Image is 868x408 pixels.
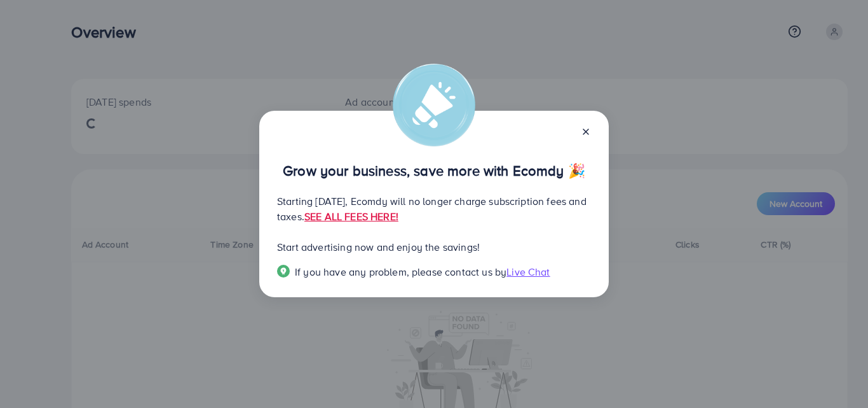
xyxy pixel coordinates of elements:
p: Starting [DATE], Ecomdy will no longer charge subscription fees and taxes. [277,193,591,224]
a: SEE ALL FEES HERE! [304,209,398,223]
span: If you have any problem, please contact us by [295,265,506,279]
span: Live Chat [506,265,550,279]
p: Start advertising now and enjoy the savings! [277,239,591,255]
img: alert [393,64,475,146]
img: Popup guide [277,265,290,278]
p: Grow your business, save more with Ecomdy 🎉 [277,163,591,178]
